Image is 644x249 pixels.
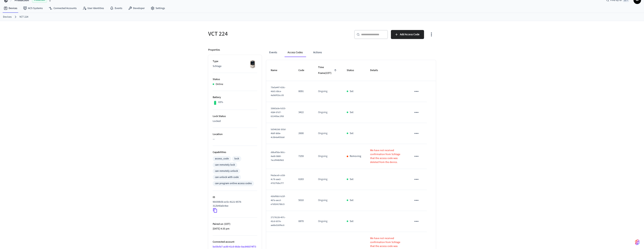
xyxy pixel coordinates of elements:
[271,67,282,73] span: Name
[213,59,257,63] p: Type
[213,227,257,231] p: [DATE] 4:35 pm
[213,195,257,199] p: ID
[318,64,338,76] span: Time Frame(CET)
[400,32,420,37] span: Add Access Code
[298,89,309,93] p: 8091
[215,181,252,185] div: can program online access codes
[234,157,239,161] div: lock
[80,5,107,12] a: User Identities
[20,5,46,12] a: ACS Systems
[1,5,20,12] a: Devices
[266,48,436,57] div: ant example
[298,131,309,135] p: 2600
[216,82,223,86] p: Online
[248,59,257,69] img: Schlage Sense Smart Deadbolt with Camelot Trim, Front
[350,89,353,93] p: Set
[3,15,12,19] a: Devices
[213,132,257,136] p: Location
[208,30,320,38] h5: VCT 224
[271,128,286,139] span: 5d54619d-303d-4b8f-869e-4c9b4a405da0
[350,219,353,223] p: Set
[350,198,353,202] p: Set
[271,107,286,118] span: 33663a3e-b323-4384-97d7-621409ac1f69
[215,175,239,179] div: can unlock with code
[46,5,80,12] a: Connected Accounts
[298,219,309,223] p: 0870
[213,222,257,226] p: Paired on
[314,169,342,190] td: Ongoing
[347,67,359,73] span: Status
[271,151,286,162] span: d8baf58a-981c-4ad8-9880-7ecdf44bf663
[271,86,286,97] span: 75e5a447-633c-4dd1-89ce-4a560f33cc05
[298,177,309,181] p: 6183
[271,174,285,185] span: f4a3ace9-cd28-4c76-aae2-47027fdbcf77
[19,15,28,19] a: VCT 224
[107,5,125,12] a: Events
[314,123,342,144] td: Ongoing
[350,177,353,181] p: Set
[298,198,309,202] p: 5010
[148,5,168,12] a: Settings
[215,169,238,173] div: can remotely unlock
[213,114,257,118] p: Lock Status
[213,150,257,154] p: Capabilities
[213,137,257,141] p: —
[350,110,353,114] p: Set
[310,48,325,57] button: Actions
[314,190,342,211] td: Ongoing
[285,48,306,57] button: Access Codes
[298,67,309,73] span: Code
[213,95,257,99] p: Battery
[314,81,342,102] td: Ongoing
[213,245,256,249] a: be59cfe7-ac89-41c9-86de-9ac840074f73
[213,119,257,123] p: Locked
[208,48,220,52] p: Properties
[391,30,424,39] button: Add Access Code
[266,48,280,57] button: Events
[314,211,342,232] td: Ongoing
[125,5,148,12] a: Developer
[350,154,361,158] p: Removing
[215,157,229,161] div: access_code
[271,216,286,227] span: 27176128-407c-42c6-b57e-ae6bd2d0fec6
[223,222,230,226] span: ( CET )
[635,239,640,245] img: SeamLogoGradient.69752ec5.svg
[298,110,309,114] p: 3422
[314,102,342,123] td: Ongoing
[213,64,257,68] p: Schlage
[298,154,309,158] p: 7259
[370,67,383,73] span: Details
[213,77,257,81] p: Status
[215,163,235,167] div: can remotely lock
[213,240,257,244] p: Connected account
[218,100,223,104] p: 83%
[370,148,403,164] p: We have not received confirmation from Schlage that the access code was deleted from the device.
[271,195,285,206] span: 430df6b5-b23f-467a-aecd-e7d924178b15
[350,131,353,135] p: Set
[213,200,256,208] p: 96439b56-ec5c-4121-9578-312b40a0c4ee
[314,144,342,169] td: Ongoing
